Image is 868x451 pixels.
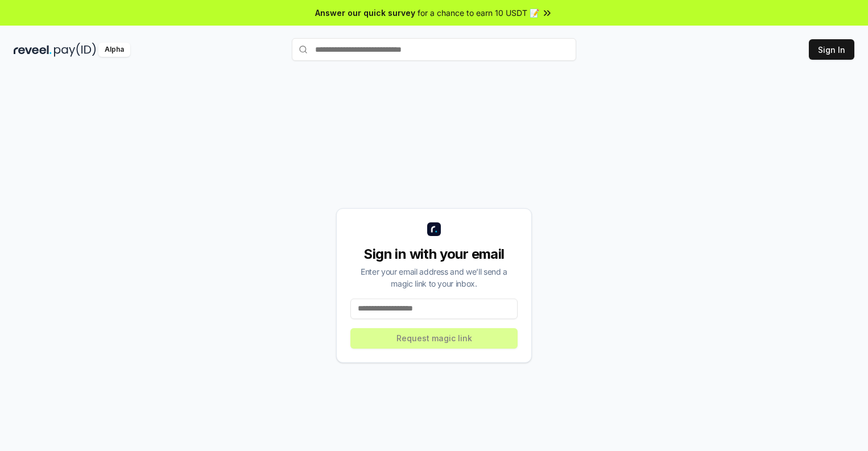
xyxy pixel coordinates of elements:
[809,39,854,60] button: Sign In
[418,7,539,19] span: for a chance to earn 10 USDT 📝
[14,43,52,57] img: reveel_dark
[350,245,518,263] div: Sign in with your email
[54,43,96,57] img: pay_id
[427,222,441,236] img: logo_small
[315,7,415,19] span: Answer our quick survey
[350,266,518,289] div: Enter your email address and we’ll send a magic link to your inbox.
[98,43,130,57] div: Alpha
